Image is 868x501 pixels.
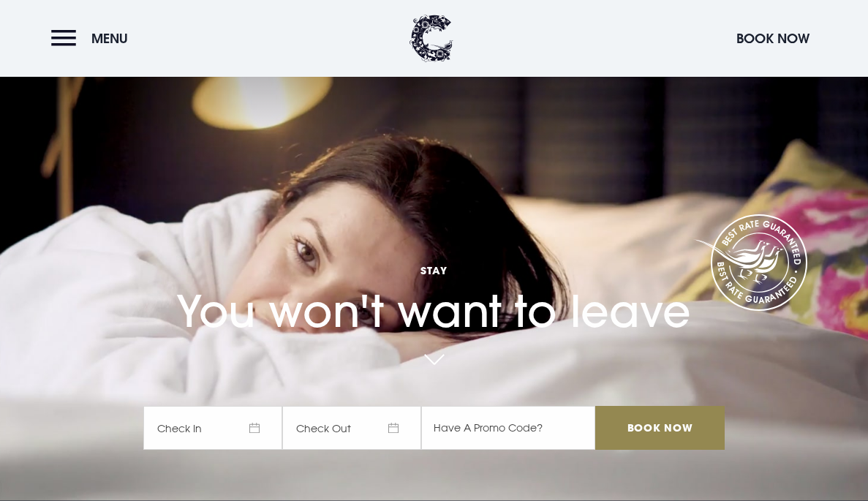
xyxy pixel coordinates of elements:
[143,231,724,337] h1: You won't want to leave
[421,406,595,450] input: Have A Promo Code?
[51,23,135,54] button: Menu
[143,263,724,277] span: Stay
[410,15,453,62] img: Clandeboye Lodge
[595,406,724,450] input: Book Now
[282,406,421,450] span: Check Out
[729,23,817,54] button: Book Now
[91,30,128,47] span: Menu
[143,406,282,450] span: Check In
